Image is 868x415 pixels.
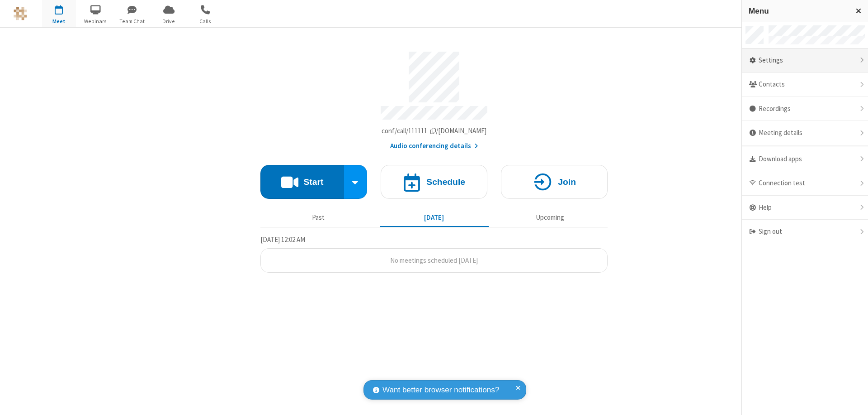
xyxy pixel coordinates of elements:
[260,234,608,273] section: Today's Meetings
[42,17,76,25] span: Meet
[742,48,868,73] div: Settings
[742,97,868,121] div: Recordings
[14,7,27,20] img: QA Selenium DO NOT DELETE OR CHANGE
[742,121,868,145] div: Meeting details
[115,17,149,25] span: Team Chat
[390,256,478,265] span: No meetings scheduled [DATE]
[152,17,186,25] span: Drive
[501,165,608,199] button: Join
[742,72,868,97] div: Contacts
[381,165,487,199] button: Schedule
[344,165,368,199] div: Start conference options
[742,171,868,196] div: Connection test
[260,165,344,199] button: Start
[79,17,113,25] span: Webinars
[260,45,608,151] section: Account details
[742,196,868,220] div: Help
[742,147,868,172] div: Download apps
[495,209,604,226] button: Upcoming
[749,7,848,15] h3: Menu
[742,220,868,244] div: Sign out
[380,209,489,226] button: [DATE]
[303,178,323,186] h4: Start
[390,141,478,151] button: Audio conferencing details
[382,126,487,136] button: Copy my meeting room linkCopy my meeting room link
[382,384,499,396] span: Want better browser notifications?
[382,126,487,135] span: Copy my meeting room link
[558,178,576,186] h4: Join
[260,235,305,244] span: [DATE] 12:02 AM
[426,178,465,186] h4: Schedule
[189,17,222,25] span: Calls
[264,209,373,226] button: Past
